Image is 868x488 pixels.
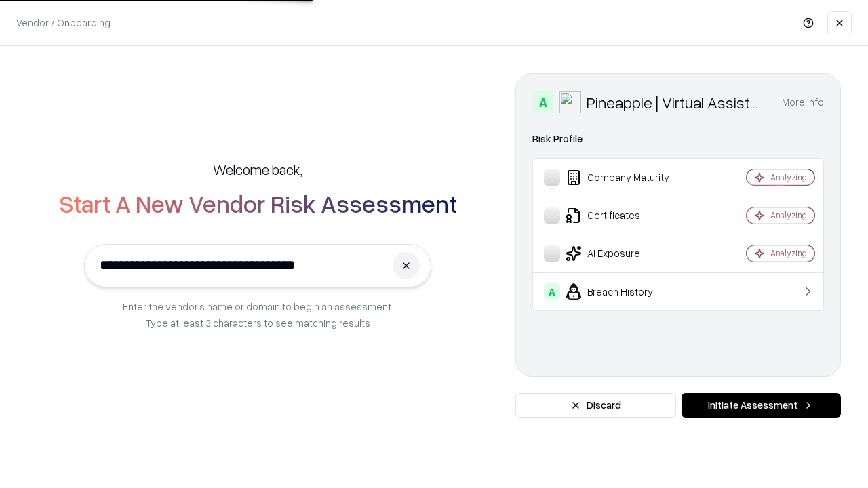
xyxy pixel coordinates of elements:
[544,283,560,300] div: A
[770,171,807,183] div: Analyzing
[559,91,581,113] img: Pineapple | Virtual Assistant Agency
[682,393,841,418] button: Initiate Assessment
[770,209,807,221] div: Analyzing
[515,393,676,418] button: Discard
[544,245,706,262] div: AI Exposure
[532,91,554,113] div: A
[587,91,766,113] div: Pineapple | Virtual Assistant Agency
[213,160,302,179] h5: Welcome back,
[544,207,706,224] div: Certificates
[770,247,807,259] div: Analyzing
[544,169,706,186] div: Company Maturity
[782,90,824,115] button: More info
[59,190,457,217] h2: Start A New Vendor Risk Assessment
[16,16,111,30] p: Vendor / Onboarding
[532,131,824,147] div: Risk Profile
[544,283,706,300] div: Breach History
[123,298,393,331] p: Enter the vendor’s name or domain to begin an assessment. Type at least 3 characters to see match...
